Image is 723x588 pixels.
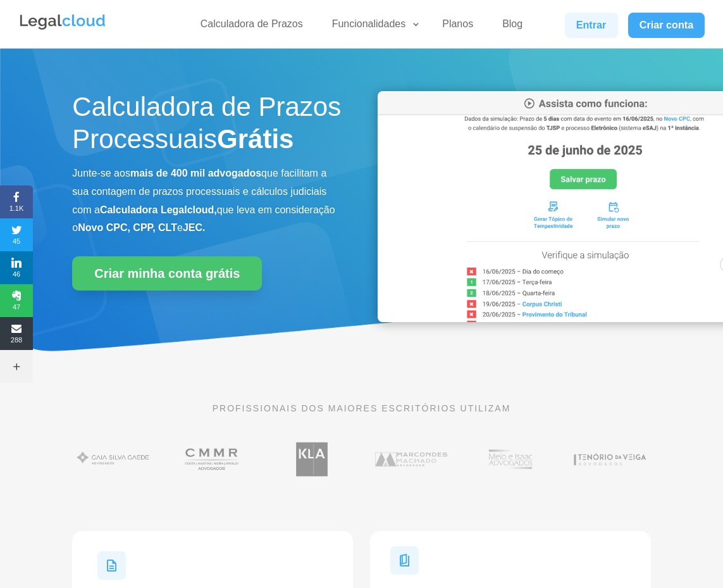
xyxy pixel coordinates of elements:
[271,437,353,482] img: Koury Lopes Advogados
[97,551,126,580] img: Ícone Legislações
[469,437,552,482] img: Profissionais do escritório Melo e Isaac Advogados utilizam a Legalcloud
[100,204,217,215] b: Calculadora Legalcloud,
[435,18,481,36] a: Planos
[72,256,262,291] a: Criar minha conta grátis
[569,437,651,482] img: Tenório da Veiga Advogados
[193,18,311,36] a: Calculadora de Prazos
[130,168,261,178] b: mais de 400 mil advogados
[370,437,452,482] img: Marcondes Machado Advogados utilizam a Legalcloud
[78,222,177,233] b: Novo CPC, CPP, CLT
[72,165,345,237] p: Junte-se aos que facilitam a sua contagem de prazos processuais e cálculos judiciais com a que le...
[72,401,650,415] p: PROFISSIONAIS DOS MAIORES ESCRITÓRIOS UTILIZAM
[171,437,254,482] img: Costa Martins Meira Rinaldi Advogados
[217,124,294,154] strong: Grátis
[18,23,107,34] a: Logo da Legalcloud
[72,437,154,482] img: Gaia Silva Gaede Advogados Associados
[495,18,530,36] a: Blog
[324,18,421,36] a: Funcionalidades
[565,13,618,38] a: Entrar
[628,13,705,38] a: Criar conta
[18,13,107,32] img: Legalcloud Logo
[390,546,419,575] img: Ícone Documentos para Tempestividade
[72,91,345,161] h1: Calculadora de Prazos Processuais
[183,222,206,233] b: JEC.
